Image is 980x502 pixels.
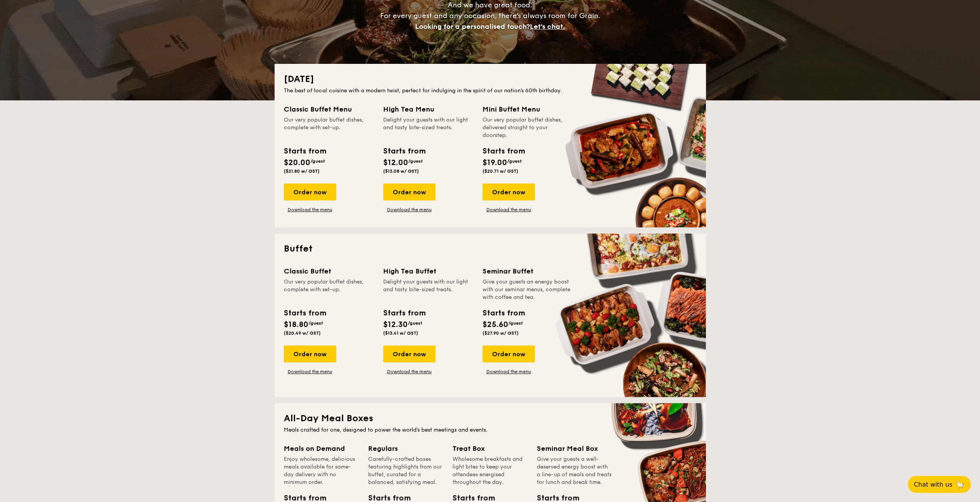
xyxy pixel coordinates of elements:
[482,266,573,277] div: Seminar Buffet
[530,22,565,31] span: Let's chat.
[284,455,359,486] div: Enjoy wholesome, delicious meals available for same-day delivery with no minimum order.
[383,145,425,157] div: Starts from
[482,168,518,174] span: ($20.71 w/ GST)
[284,278,374,301] div: Our very popular buffet dishes, complete with set-up.
[380,1,600,31] span: And we have great food. For every guest and any occasion, there’s always room for Grain.
[368,455,443,486] div: Carefully-crafted boxes featuring highlights from our buffet, curated for a balanced, satisfying ...
[284,443,359,454] div: Meals on Demand
[482,307,524,319] div: Starts from
[284,426,697,434] div: Meals crafted for one, designed to power the world's best meetings and events.
[284,158,310,167] span: $20.00
[383,116,473,139] div: Delight your guests with our light and tasty bite-sized treats.
[914,481,952,488] span: Chat with us
[415,22,530,31] span: Looking for a personalised touch?
[383,207,436,213] a: Download the menu
[284,145,326,157] div: Starts from
[284,369,336,375] a: Download the menu
[482,116,573,139] div: Our very popular buffet dishes, delivered straight to your doorstep.
[452,443,528,454] div: Treat Box
[284,345,336,362] div: Order now
[482,207,535,213] a: Download the menu
[284,330,321,336] span: ($20.49 w/ GST)
[284,87,697,95] div: The best of local cuisine with a modern twist, perfect for indulging in the spirit of our nation’...
[383,266,473,277] div: High Tea Buffet
[482,145,524,157] div: Starts from
[537,455,612,486] div: Give your guests a well-deserved energy boost with a line-up of meals and treats for lunch and br...
[284,266,374,277] div: Classic Buffet
[284,243,697,255] h2: Buffet
[482,320,508,329] span: $25.60
[383,168,419,174] span: ($13.08 w/ GST)
[284,412,697,425] h2: All-Day Meal Boxes
[383,307,425,319] div: Starts from
[368,443,443,454] div: Regulars
[383,345,436,362] div: Order now
[383,278,473,301] div: Delight your guests with our light and tasty bite-sized treats.
[482,158,507,167] span: $19.00
[284,183,336,200] div: Order now
[507,158,522,164] span: /guest
[383,320,408,329] span: $12.30
[284,116,374,139] div: Our very popular buffet dishes, complete with set-up.
[908,476,971,493] button: Chat with us🦙
[482,369,535,375] a: Download the menu
[383,104,473,115] div: High Tea Menu
[955,480,965,489] span: 🦙
[482,183,535,200] div: Order now
[310,158,325,164] span: /guest
[284,73,697,85] h2: [DATE]
[383,183,436,200] div: Order now
[284,320,308,329] span: $18.80
[308,320,323,326] span: /guest
[452,455,528,486] div: Wholesome breakfasts and light bites to keep your attendees energised throughout the day.
[284,104,374,115] div: Classic Buffet Menu
[383,158,408,167] span: $12.00
[537,443,612,454] div: Seminar Meal Box
[508,320,523,326] span: /guest
[408,158,423,164] span: /guest
[482,330,519,336] span: ($27.90 w/ GST)
[284,207,336,213] a: Download the menu
[284,307,326,319] div: Starts from
[482,104,573,115] div: Mini Buffet Menu
[383,369,436,375] a: Download the menu
[408,320,422,326] span: /guest
[482,345,535,362] div: Order now
[284,168,320,174] span: ($21.80 w/ GST)
[383,330,418,336] span: ($13.41 w/ GST)
[482,278,573,301] div: Give your guests an energy boost with our seminar menus, complete with coffee and tea.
